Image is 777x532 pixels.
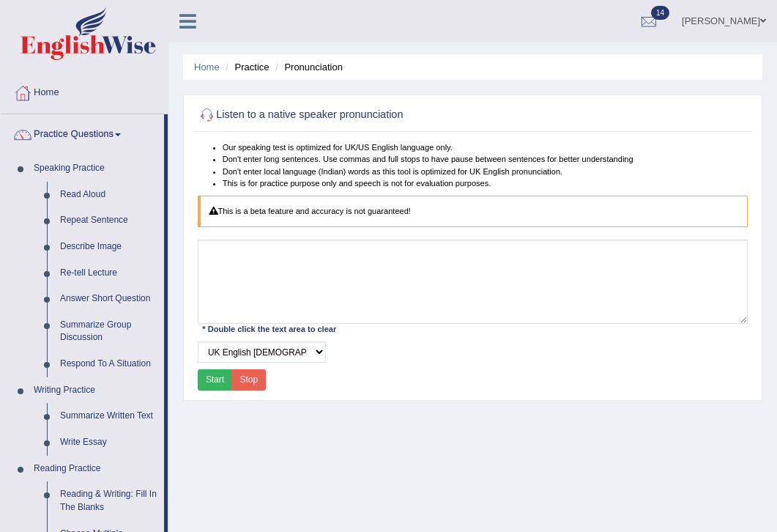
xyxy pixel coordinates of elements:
[53,286,164,312] a: Answer Short Question
[231,369,266,391] button: Stop
[194,62,220,73] a: Home
[1,73,168,109] a: Home
[223,141,748,153] li: Our speaking test is optimized for UK/US English language only.
[27,377,164,404] a: Writing Practice
[27,155,164,182] a: Speaking Practice
[223,166,748,177] li: Don't enter local language (Indian) words as this tool is optimized for UK English pronunciation.
[651,6,669,20] span: 14
[53,260,164,287] a: Re-tell Lecture
[27,456,164,482] a: Reading Practice
[53,207,164,234] a: Repeat Sentence
[53,429,164,456] a: Write Essay
[222,60,269,74] li: Practice
[53,234,164,260] a: Describe Image
[1,114,164,151] a: Practice Questions
[53,481,164,520] a: Reading & Writing: Fill In The Blanks
[53,351,164,377] a: Respond To A Situation
[198,196,748,228] div: This is a beta feature and accuracy is not guaranteed!
[198,323,341,336] div: * Double click the text area to clear
[223,153,748,165] li: Don't enter long sentences. Use commas and full stops to have pause between sentences for better ...
[53,403,164,429] a: Summarize Written Text
[198,106,539,125] h2: Listen to a native speaker pronunciation
[53,182,164,208] a: Read Aloud
[198,369,233,391] button: Start
[272,60,343,74] li: Pronunciation
[53,312,164,351] a: Summarize Group Discussion
[223,177,748,189] li: This is for practice purpose only and speech is not for evaluation purposes.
